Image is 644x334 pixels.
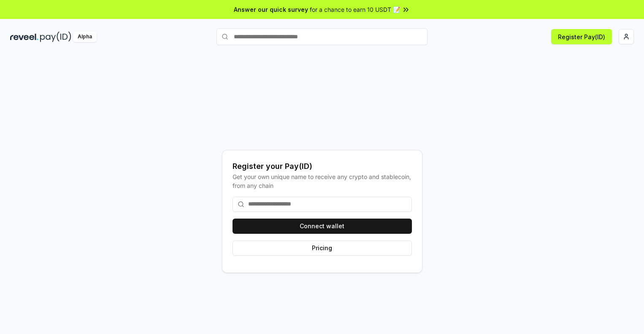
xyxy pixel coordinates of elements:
button: Connect wallet [233,219,412,234]
img: pay_id [40,32,71,42]
img: reveel_dark [10,32,38,42]
div: Register your Pay(ID) [233,160,412,172]
span: for a chance to earn 10 USDT 📝 [310,5,400,14]
div: Alpha [73,32,97,42]
button: Register Pay(ID) [551,29,612,44]
span: Answer our quick survey [234,5,308,14]
div: Get your own unique name to receive any crypto and stablecoin, from any chain [233,172,412,190]
button: Pricing [233,240,412,256]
